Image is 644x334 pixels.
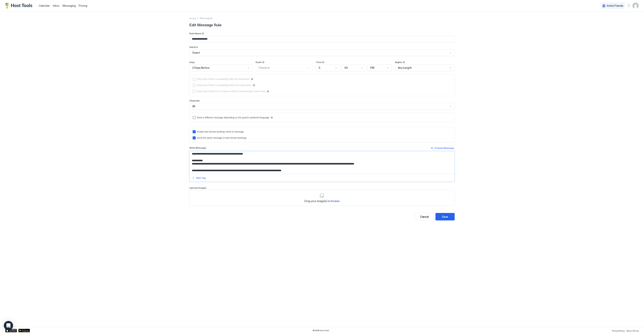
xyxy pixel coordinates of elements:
div: Only send if there is availability after the reservation [197,78,250,80]
div: Preview Message [435,146,454,150]
div: beforeReservation [193,84,451,87]
a: Google Play Store [18,329,30,332]
a: Calendar [39,4,50,8]
a: Privacy Policy [612,328,625,332]
span: Privacy Policy [612,330,625,332]
div: lastMinuteMessageIsTheSame [193,136,451,139]
span: Edit Message Rule [189,22,455,27]
span: Event [256,61,262,64]
span: browse [331,199,340,203]
span: 2 Days Before [192,66,209,70]
div: menu [626,3,631,8]
span: 00 [344,66,348,70]
div: Send a different message depending on the guest's preferred language [197,116,269,119]
span: Any Length [398,66,412,70]
span: PM [370,66,374,70]
div: afterReservation [193,78,451,81]
span: Upload Images [189,186,206,189]
div: lastMinuteMessageEnabled [193,130,451,133]
div: Add Tag [196,176,206,180]
div: Save [442,215,448,219]
div: Enable last-minute booking check-in message. [197,130,244,133]
a: Messaging [62,4,76,8]
span: Nights [395,61,402,64]
a: Terms Of Use [626,328,639,332]
span: Channels [189,99,200,102]
div: Send the same message to last-minute bookings [197,137,246,139]
a: Home [189,16,196,20]
div: Only send if there is availability before the reservation [197,84,251,87]
input: Input Field [190,36,454,42]
span: Drag your image(s) or [304,199,340,203]
span: Send to [189,46,198,48]
a: Inbox [53,4,59,8]
div: languagesEnabled [193,116,451,119]
textarea: Input Field [190,151,454,174]
span: Guest [192,51,200,54]
button: Cancel [415,213,434,220]
a: App Store [5,329,17,332]
div: Cancel [420,215,429,219]
span: © 2025 Host Tools [313,329,329,332]
div: Breadcrumb [189,16,196,20]
span: All [192,105,195,108]
div: Open Intercom Messenger [4,321,13,330]
button: Preview Message [430,146,455,150]
span: Invite Friends [607,4,623,7]
span: Write Message [189,146,206,149]
span: Home [189,17,196,20]
span: Days [189,61,195,64]
div: isLimited [193,90,451,93]
span: Messaging [200,17,212,20]
button: Add Tag [192,176,206,180]
a: Host Tools Logo [5,3,34,9]
span: Rule Name [189,32,201,35]
div: Only send if check-in or check-out fall on selected days of the week [197,90,265,93]
button: Save [435,213,455,220]
div: User profile [632,3,639,9]
div: Breadcrumb [200,17,212,20]
span: Pricing [79,4,87,7]
span: Time [316,61,321,64]
span: 3 [319,66,320,70]
span: Terms Of Use [626,330,639,332]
